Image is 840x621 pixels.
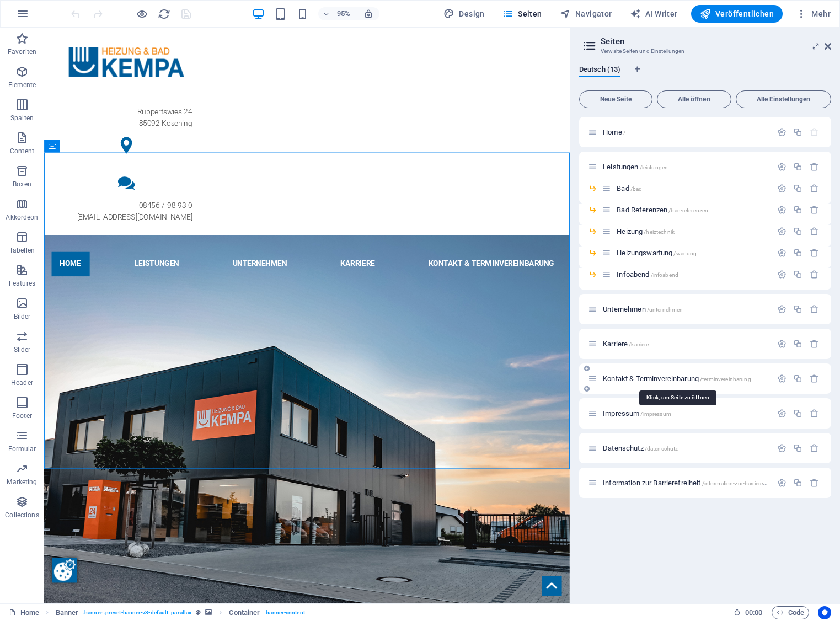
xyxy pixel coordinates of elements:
[777,606,804,619] span: Code
[600,163,772,170] div: Leistungen/leistungen
[810,374,819,383] div: Entfernen
[810,205,819,215] div: Entfernen
[734,606,763,619] h6: Session-Zeit
[439,5,489,23] div: Design (Strg+Alt+Y)
[640,411,671,417] span: /impressum
[651,272,678,278] span: /infoabend
[793,443,802,453] div: Duplizieren
[8,445,36,453] p: Formular
[691,5,783,23] button: Veröffentlichen
[229,606,260,619] span: Klick zum Auswählen. Doppelklick zum Bearbeiten
[335,7,352,20] h6: 95%
[644,229,675,235] span: /heiztechnik
[56,606,305,619] nav: breadcrumb
[777,127,787,137] div: Einstellungen
[702,480,780,486] span: /information-zur-barrierefreiheit
[14,345,31,354] p: Slider
[810,478,819,488] div: Entfernen
[6,213,38,222] p: Akkordeon
[777,184,787,193] div: Einstellungen
[13,180,31,189] p: Boxen
[810,304,819,314] div: Entfernen
[777,304,787,314] div: Einstellungen
[613,249,772,256] div: Heizungswartung/wartung
[9,279,35,288] p: Features
[630,186,643,192] span: /bad
[640,164,668,170] span: /leistungen
[603,479,779,487] span: Klick, um Seite zu öffnen
[793,409,802,418] div: Duplizieren
[560,8,612,19] span: Navigator
[584,96,648,103] span: Neue Seite
[12,411,32,420] p: Footer
[5,511,39,520] p: Collections
[741,96,826,103] span: Alle Einstellungen
[700,376,751,382] span: /terminvereinbarung
[793,478,802,488] div: Duplizieren
[810,248,819,258] div: Entfernen
[603,305,683,313] span: Klick, um Seite zu öffnen
[617,249,697,257] span: Klick, um Seite zu öffnen
[603,340,649,348] span: Klick, um Seite zu öffnen
[8,81,36,89] p: Elemente
[158,8,170,20] i: Seite neu laden
[777,478,787,488] div: Einstellungen
[623,130,625,136] span: /
[810,184,819,193] div: Entfernen
[603,163,668,171] span: Klick, um Seite zu öffnen
[777,443,787,453] div: Einstellungen
[818,606,831,619] button: Usercentrics
[625,5,682,23] button: AI Writer
[135,7,148,20] button: Klicke hier, um den Vorschau-Modus zu verlassen
[791,5,835,23] button: Mehr
[745,606,762,619] span: 00 00
[600,375,772,382] div: Kontakt & Terminvereinbarung/terminvereinbarung
[736,90,831,108] button: Alle Einstellungen
[498,5,547,23] button: Seiten
[793,374,802,383] div: Duplizieren
[83,606,191,619] span: . banner .preset-banner-v3-default .parallax
[810,339,819,349] div: Entfernen
[205,609,212,615] i: Element verfügt über einen Hintergrund
[645,446,678,452] span: /datenschutz
[14,312,31,321] p: Bilder
[56,606,79,619] span: Klick zum Auswählen. Doppelklick zum Bearbeiten
[318,7,357,20] button: 95%
[673,250,697,256] span: /wartung
[601,36,831,46] h2: Seiten
[617,184,642,192] span: Klick, um Seite zu öffnen
[10,114,34,122] p: Spalten
[613,185,772,192] div: Bad/bad
[810,127,819,137] div: Die Startseite kann nicht gelöscht werden
[793,127,802,137] div: Duplizieren
[579,63,620,78] span: Deutsch (13)
[810,443,819,453] div: Entfernen
[629,341,649,347] span: /karriere
[777,339,787,349] div: Einstellungen
[157,7,170,20] button: reload
[793,248,802,258] div: Duplizieren
[793,162,802,172] div: Duplizieren
[793,304,802,314] div: Duplizieren
[630,8,678,19] span: AI Writer
[793,184,802,193] div: Duplizieren
[810,227,819,236] div: Entfernen
[647,307,683,313] span: /unternehmen
[502,8,542,19] span: Seiten
[9,246,35,255] p: Tabellen
[617,227,675,235] span: Klick, um Seite zu öffnen
[603,374,751,383] span: Kontakt & Terminvereinbarung
[668,207,708,213] span: /bad-referenzen
[657,90,731,108] button: Alle öffnen
[793,339,802,349] div: Duplizieren
[439,5,489,23] button: Design
[793,270,802,279] div: Duplizieren
[600,410,772,417] div: Impressum/impressum
[600,445,772,452] div: Datenschutz/datenschutz
[613,228,772,235] div: Heizung/heiztechnik
[579,65,831,86] div: Sprachen-Tabs
[363,9,373,19] i: Bei Größenänderung Zoomstufe automatisch an das gewählte Gerät anpassen.
[600,306,772,313] div: Unternehmen/unternehmen
[603,444,678,452] span: Klick, um Seite zu öffnen
[600,479,772,486] div: Information zur Barrierefreiheit/information-zur-barrierefreiheit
